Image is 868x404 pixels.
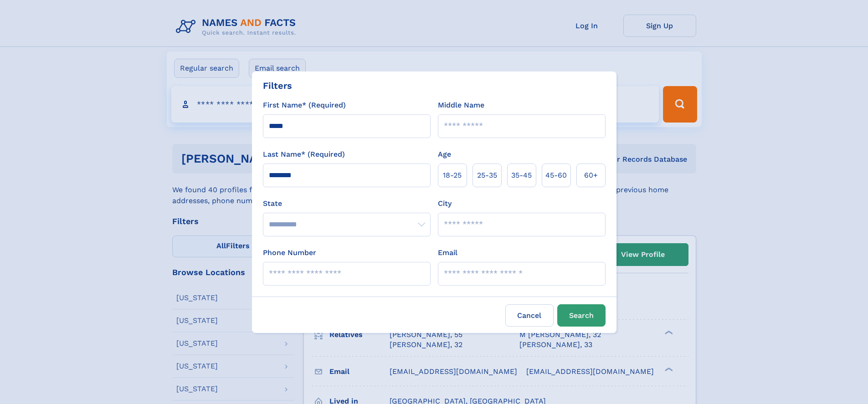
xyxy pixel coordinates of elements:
label: Email [438,247,457,258]
label: Phone Number [263,247,316,258]
span: 35‑45 [511,170,532,181]
span: 60+ [584,170,598,181]
div: Filters [263,79,292,92]
button: Search [557,304,606,327]
label: Middle Name [438,100,484,111]
span: 45‑60 [545,170,567,181]
span: 25‑35 [477,170,497,181]
label: Age [438,149,451,160]
label: First Name* (Required) [263,100,346,111]
label: City [438,198,452,209]
label: Last Name* (Required) [263,149,345,160]
span: 18‑25 [443,170,462,181]
label: State [263,198,431,209]
label: Cancel [505,304,554,327]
